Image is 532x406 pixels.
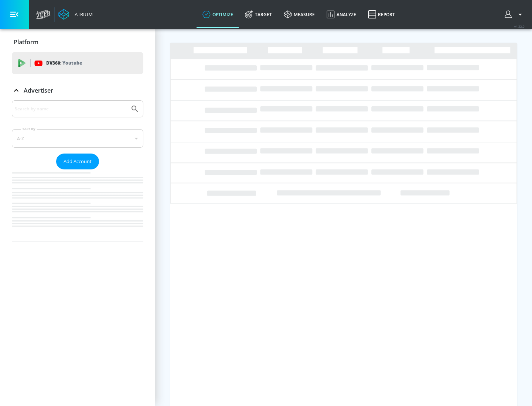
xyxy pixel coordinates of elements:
a: measure [278,1,321,28]
a: optimize [197,1,239,28]
p: Platform [14,38,38,46]
a: Atrium [58,9,93,20]
p: DV360: [46,59,82,67]
div: Atrium [72,11,93,18]
nav: list of Advertiser [12,169,143,241]
div: Advertiser [12,80,143,101]
p: Youtube [62,59,82,67]
a: Report [362,1,401,28]
a: Target [239,1,278,28]
div: A-Z [12,129,143,148]
div: Platform [12,32,143,52]
div: Advertiser [12,100,143,241]
span: Add Account [64,157,92,166]
div: DV360: Youtube [12,52,143,74]
button: Add Account [56,154,99,169]
span: v 4.32.0 [514,24,525,28]
input: Search by name [15,104,127,114]
p: Advertiser [24,86,53,94]
a: Analyze [321,1,362,28]
label: Sort By [21,127,37,131]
